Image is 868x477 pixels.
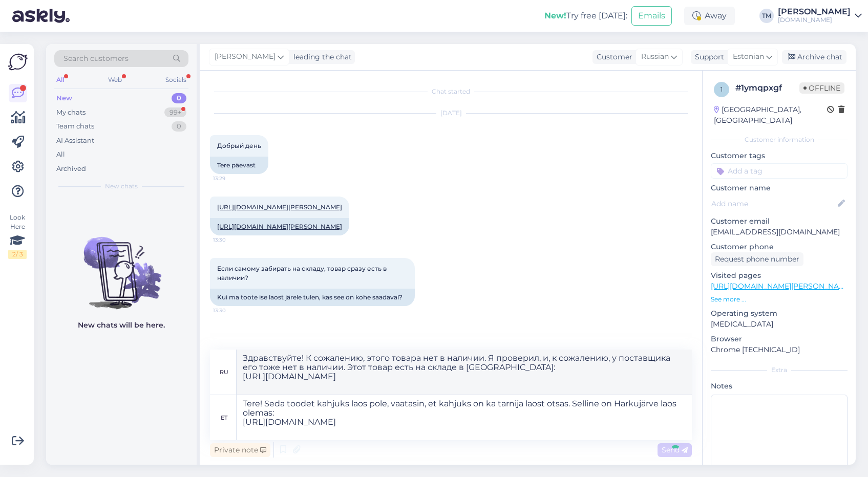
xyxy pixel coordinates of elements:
p: Operating system [711,308,848,319]
span: Search customers [63,53,129,64]
div: Support [691,52,724,62]
div: Extra [711,365,848,375]
p: Customer email [711,216,848,227]
div: 2 / 3 [8,250,27,259]
p: Customer tags [711,150,848,161]
span: Russian [641,51,669,62]
div: 99+ [164,107,186,118]
span: 13:29 [213,175,251,182]
span: New chats [105,182,138,191]
div: Customer information [711,135,848,144]
img: Askly Logo [8,52,28,72]
div: Archive chat [782,50,846,64]
div: TM [759,9,774,23]
div: Customer [592,52,632,62]
p: See more ... [711,295,848,304]
div: Team chats [56,121,94,132]
div: Web [106,73,124,86]
p: Chrome [TECHNICAL_ID] [711,344,848,355]
img: No chats [46,219,197,311]
p: Visited pages [711,270,848,281]
div: All [56,149,65,160]
span: 1 [721,85,723,93]
div: Look Here [8,213,27,259]
p: Customer phone [711,242,848,252]
div: [DATE] [210,109,692,118]
div: My chats [56,107,86,118]
div: [DOMAIN_NAME] [778,16,851,24]
div: Tere päevast [210,157,268,174]
div: Chat started [210,87,692,96]
b: New! [544,11,566,20]
div: New [56,93,72,103]
div: 0 [172,121,186,132]
span: [PERSON_NAME] [215,51,276,62]
div: [GEOGRAPHIC_DATA], [GEOGRAPHIC_DATA] [714,104,827,126]
a: [URL][DOMAIN_NAME][PERSON_NAME] [711,281,852,291]
span: 13:30 [213,236,251,244]
span: 13:30 [213,307,251,314]
div: [PERSON_NAME] [778,8,851,16]
div: Socials [163,73,188,86]
div: Kui ma toote ise laost järele tulen, kas see on kohe saadaval? [210,289,415,306]
button: Emails [631,6,672,26]
input: Add a tag [711,163,848,179]
span: Estonian [733,51,764,62]
a: [URL][DOMAIN_NAME][PERSON_NAME] [217,203,342,211]
span: Добрый день [217,142,261,149]
span: Offline [799,82,844,94]
div: # 1ymqpxgf [735,82,799,94]
a: [URL][DOMAIN_NAME][PERSON_NAME] [217,223,342,230]
input: Add name [711,198,836,209]
p: Notes [711,381,848,392]
div: Request phone number [711,252,803,266]
div: Away [684,7,735,25]
p: Browser [711,334,848,344]
div: Try free [DATE]: [544,10,627,22]
a: [PERSON_NAME][DOMAIN_NAME] [778,8,862,24]
div: All [54,73,66,86]
div: leading the chat [289,52,352,62]
p: [EMAIL_ADDRESS][DOMAIN_NAME] [711,227,848,237]
span: Если самому забирать на складу, товар сразу есть в наличии? [217,265,388,281]
p: Customer name [711,183,848,193]
div: AI Assistant [56,136,94,146]
div: 0 [172,93,186,103]
p: [MEDICAL_DATA] [711,319,848,330]
p: New chats will be here. [78,320,165,331]
div: Archived [56,164,86,174]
